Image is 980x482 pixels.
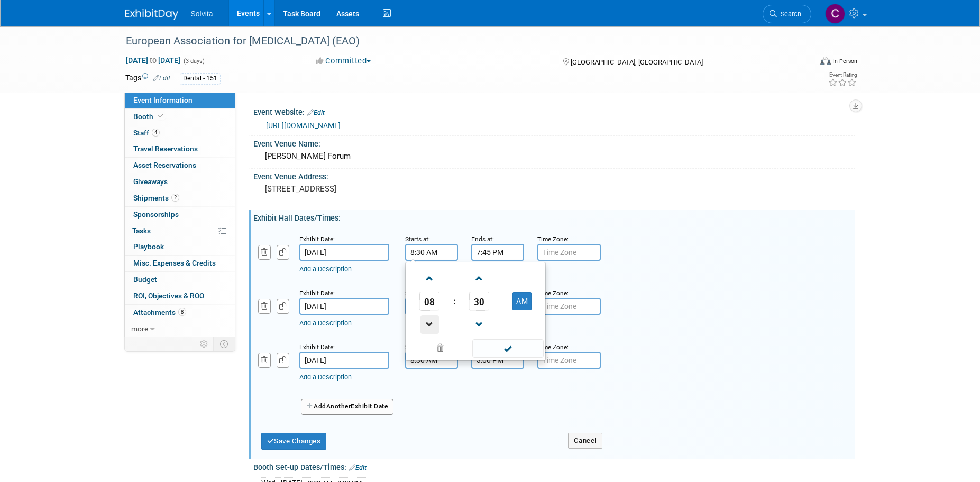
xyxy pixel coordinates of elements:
[825,4,845,24] img: Cindy Miller
[125,72,170,85] td: Tags
[749,55,858,71] div: Event Format
[133,144,198,153] span: Travel Reservations
[125,93,235,108] a: Event Information
[537,298,601,315] input: Time Zone
[178,308,186,316] span: 8
[299,235,335,243] small: Exhibit Date:
[299,265,352,273] a: Add a Description
[307,109,325,116] a: Edit
[125,9,178,20] img: ExhibitDay
[253,136,855,149] div: Event Venue Name:
[452,292,457,311] td: :
[158,113,163,119] i: Booth reservation complete
[133,210,179,219] span: Sponsorships
[349,464,367,471] a: Edit
[125,158,235,174] a: Asset Reservations
[777,10,801,18] span: Search
[471,342,544,357] a: Done
[568,433,602,449] button: Cancel
[133,292,204,300] span: ROI, Objectives & ROO
[195,337,214,351] td: Personalize Event Tab Strip
[125,109,235,125] a: Booth
[125,174,235,190] a: Giveaways
[469,265,489,292] a: Increment Minute
[133,161,196,169] span: Asset Reservations
[537,244,601,261] input: Time Zone
[125,272,235,288] a: Budget
[122,32,795,51] div: European Association for [MEDICAL_DATA] (EAO)
[312,56,375,67] button: Committed
[125,223,235,239] a: Tasks
[125,190,235,206] a: Shipments2
[125,239,235,255] a: Playbook
[763,5,811,23] a: Search
[469,311,489,338] a: Decrement Minute
[152,129,160,137] span: 4
[125,125,235,141] a: Staff4
[253,459,855,473] div: Booth Set-up Dates/Times:
[405,352,458,369] input: Start Time
[299,352,389,369] input: Date
[469,292,489,311] span: Pick Minute
[828,72,857,78] div: Event Rating
[131,324,148,333] span: more
[265,184,492,194] pre: [STREET_ADDRESS]
[125,305,235,321] a: Attachments8
[832,57,857,65] div: In-Person
[133,112,166,121] span: Booth
[299,244,389,261] input: Date
[125,321,235,337] a: more
[299,289,335,297] small: Exhibit Date:
[299,343,335,351] small: Exhibit Date:
[133,275,157,284] span: Budget
[299,373,352,381] a: Add a Description
[132,226,151,235] span: Tasks
[405,235,430,243] small: Starts at:
[266,121,341,130] a: [URL][DOMAIN_NAME]
[537,352,601,369] input: Time Zone
[180,73,221,84] div: Dental - 151
[133,96,193,104] span: Event Information
[471,244,524,261] input: End Time
[133,242,164,251] span: Playbook
[537,343,569,351] small: Time Zone:
[405,244,458,261] input: Start Time
[537,235,569,243] small: Time Zone:
[253,210,855,223] div: Exhibit Hall Dates/Times:
[299,298,389,315] input: Date
[133,259,216,267] span: Misc. Expenses & Credits
[419,265,439,292] a: Increment Hour
[153,75,170,82] a: Edit
[213,337,235,351] td: Toggle Event Tabs
[301,399,394,415] button: AddAnotherExhibit Date
[408,341,473,356] a: Clear selection
[133,194,179,202] span: Shipments
[125,141,235,157] a: Travel Reservations
[125,256,235,271] a: Misc. Expenses & Credits
[125,207,235,223] a: Sponsorships
[261,433,327,450] button: Save Changes
[148,56,158,65] span: to
[419,311,439,338] a: Decrement Hour
[171,194,179,202] span: 2
[125,288,235,304] a: ROI, Objectives & ROO
[512,292,532,310] button: AM
[820,57,831,65] img: Format-Inperson.png
[133,129,160,137] span: Staff
[253,104,855,118] div: Event Website:
[253,169,855,182] div: Event Venue Address:
[133,308,186,316] span: Attachments
[182,58,205,65] span: (3 days)
[299,319,352,327] a: Add a Description
[419,292,439,311] span: Pick Hour
[261,148,847,165] div: [PERSON_NAME] Forum
[191,10,213,18] span: Solvita
[133,177,168,186] span: Giveaways
[125,56,181,65] span: [DATE] [DATE]
[537,289,569,297] small: Time Zone:
[571,58,703,66] span: [GEOGRAPHIC_DATA], [GEOGRAPHIC_DATA]
[326,403,351,410] span: Another
[471,235,494,243] small: Ends at:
